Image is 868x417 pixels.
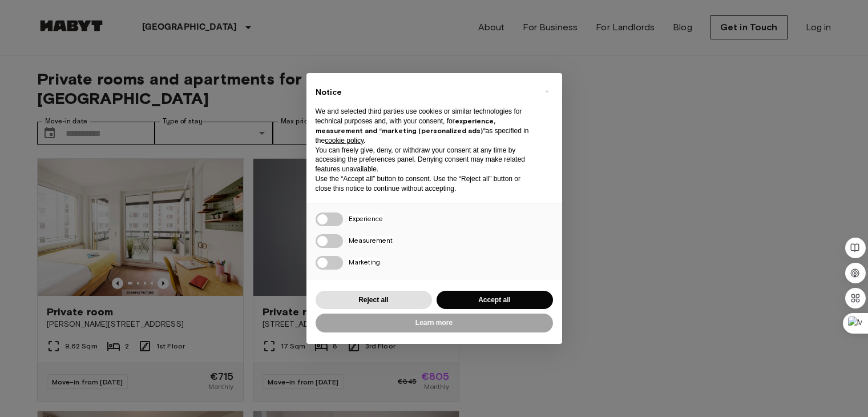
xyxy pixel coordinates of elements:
button: Reject all [316,291,432,310]
strong: experience, measurement and “marketing (personalized ads)” [316,117,495,135]
span: Measurement [349,236,393,244]
button: Learn more [316,314,553,332]
p: You can freely give, deny, or withdraw your consent at any time by accessing the preferences pane... [316,146,535,174]
p: Use the “Accept all” button to consent. Use the “Reject all” button or close this notice to conti... [316,174,535,194]
a: cookie policy [325,137,364,145]
span: Marketing [349,258,380,266]
button: Close this notice [538,82,556,101]
button: Accept all [437,291,553,310]
h2: Notice [316,87,535,98]
p: We and selected third parties use cookies or similar technologies for technical purposes and, wit... [316,107,535,145]
span: Experience [349,214,383,223]
span: × [545,85,549,98]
